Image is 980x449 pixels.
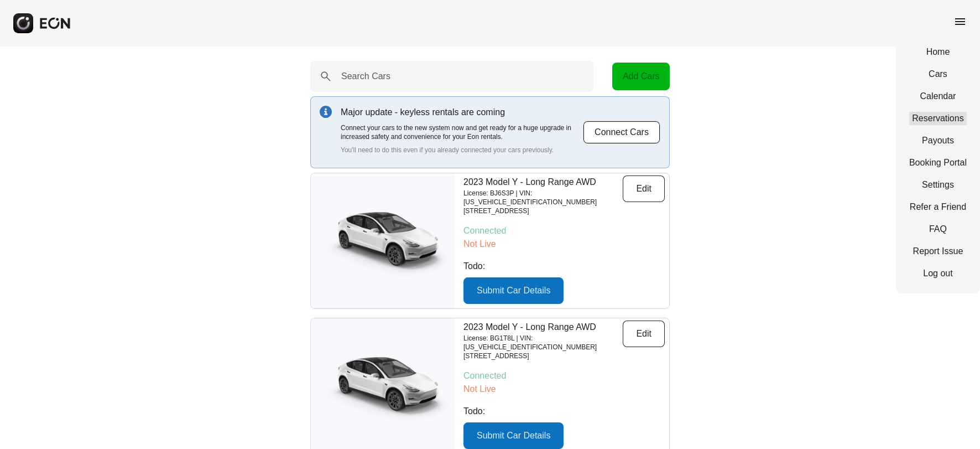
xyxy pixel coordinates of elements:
[909,200,967,214] a: Refer a Friend
[583,121,660,144] button: Connect Cars
[623,176,665,202] button: Edit
[909,267,967,280] a: Log out
[320,106,332,118] img: info
[463,176,623,189] p: 2023 Model Y - Long Range AWD
[463,352,623,360] p: [STREET_ADDRESS]
[463,422,564,449] button: Submit Car Details
[909,134,967,147] a: Payouts
[341,106,583,119] p: Major update - keyless rentals are coming
[909,156,967,169] a: Booking Portal
[463,321,623,334] p: 2023 Model Y - Long Range AWD
[909,90,967,103] a: Calendar
[463,260,665,273] p: Todo:
[311,350,455,422] img: car
[463,383,665,396] p: Not Live
[909,245,967,258] a: Report Issue
[909,178,967,192] a: Settings
[463,277,564,304] button: Submit Car Details
[341,70,390,83] label: Search Cars
[463,238,665,251] p: Not Live
[463,224,665,238] p: Connected
[909,223,967,236] a: FAQ
[953,15,967,28] span: menu
[341,146,583,154] p: You'll need to do this even if you already connected your cars previously.
[463,207,623,215] p: [STREET_ADDRESS]
[909,112,967,125] a: Reservations
[463,334,623,352] p: License: BG1T8L | VIN: [US_VEHICLE_IDENTIFICATION_NUMBER]
[909,45,967,59] a: Home
[623,321,665,347] button: Edit
[311,205,455,277] img: car
[463,369,665,383] p: Connected
[909,68,967,81] a: Cars
[463,405,665,418] p: Todo:
[463,189,623,207] p: License: BJ6S3P | VIN: [US_VEHICLE_IDENTIFICATION_NUMBER]
[341,123,583,141] p: Connect your cars to the new system now and get ready for a huge upgrade in increased safety and ...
